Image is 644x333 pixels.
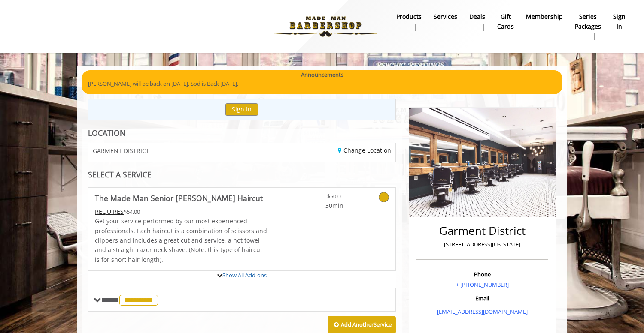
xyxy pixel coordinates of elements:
b: sign in [613,12,626,31]
a: Productsproducts [390,11,428,33]
b: The Made Man Senior [PERSON_NAME] Haircut [95,192,263,204]
span: 30min [293,201,343,210]
button: Sign In [225,103,258,116]
img: Made Man Barbershop logo [267,3,385,50]
a: + [PHONE_NUMBER] [456,281,509,288]
a: sign insign in [607,11,632,33]
div: SELECT A SERVICE [88,171,396,179]
h3: Phone [419,271,546,277]
a: DealsDeals [463,11,491,33]
b: Series packages [575,12,601,31]
a: ServicesServices [428,11,463,33]
span: GARMENT DISTRICT [93,147,149,154]
a: Show All Add-ons [222,271,267,279]
a: $50.00 [293,188,343,210]
a: [EMAIL_ADDRESS][DOMAIN_NAME] [437,308,528,315]
h3: Email [419,295,546,301]
div: The Made Man Senior Barber Haircut Add-onS [88,270,396,271]
a: Series packagesSeries packages [569,11,607,42]
a: MembershipMembership [520,11,569,33]
b: Announcements [301,70,343,79]
p: [STREET_ADDRESS][US_STATE] [419,240,546,249]
b: gift cards [497,12,514,31]
b: LOCATION [88,128,125,138]
p: [PERSON_NAME] will be back on [DATE]. Sod is Back [DATE]. [88,79,556,88]
a: Change Location [338,146,391,154]
div: $54.00 [95,207,267,216]
b: Membership [526,12,563,21]
b: products [396,12,422,21]
span: This service needs some Advance to be paid before we block your appointment [95,207,124,216]
p: Get your service performed by our most experienced professionals. Each haircut is a combination o... [95,216,267,264]
b: Add Another Service [341,321,392,328]
h2: Garment District [419,225,546,237]
b: Services [434,12,457,21]
b: Deals [469,12,485,21]
a: Gift cardsgift cards [491,11,520,42]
